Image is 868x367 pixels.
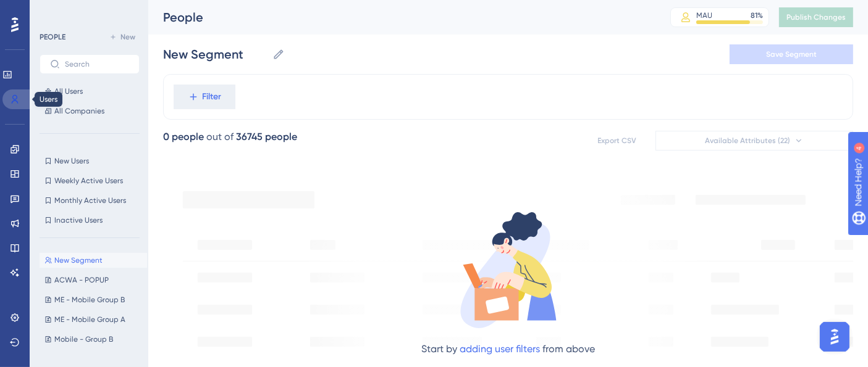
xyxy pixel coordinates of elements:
button: New Segment [40,253,147,268]
div: PEOPLE [40,32,65,42]
div: 36745 people [236,130,297,144]
span: All Companies [54,106,104,116]
div: MAU [696,10,712,20]
button: New [105,30,140,44]
button: Export CSV [586,131,648,151]
span: Need Help? [29,3,77,18]
button: ME - Mobile Group B [40,292,147,307]
button: All Users [40,84,140,99]
div: out of [206,130,234,144]
button: Publish Changes [779,7,853,27]
span: Available Attributes (22) [705,136,790,146]
div: 0 people [163,130,204,144]
button: Filter [174,85,235,109]
button: New Users [40,154,140,168]
button: Save Segment [730,44,853,64]
a: adding user filters [460,343,540,355]
input: Segment Name [163,46,268,63]
button: Mobile - Group B [40,332,147,347]
button: Monthly Active Users [40,193,140,208]
span: Inactive Users [54,215,103,225]
input: Search [65,60,129,68]
span: ME - Mobile Group B [54,295,125,305]
span: New Segment [54,255,103,265]
div: People [163,9,639,26]
span: ACWA - POPUP [54,275,109,285]
span: New Users [54,156,89,166]
button: ACWA - POPUP [40,273,147,287]
div: 81 % [751,10,763,20]
span: Weekly Active Users [54,176,123,186]
span: Publish Changes [786,12,846,22]
div: 4 [86,6,90,16]
button: ME - Mobile Group A [40,312,147,327]
span: Monthly Active Users [54,196,126,205]
button: Available Attributes (22) [655,131,853,151]
span: Mobile - Group B [54,334,113,344]
span: All Users [54,86,83,96]
iframe: UserGuiding AI Assistant Launcher [816,318,853,355]
button: All Companies [40,104,140,118]
button: Inactive Users [40,213,140,228]
span: Export CSV [598,136,637,146]
span: Save Segment [766,49,817,59]
span: ME - Mobile Group A [54,315,125,324]
span: New [120,32,135,42]
span: Filter [203,89,222,104]
button: Weekly Active Users [40,173,140,188]
div: Start by from above [421,342,595,357]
